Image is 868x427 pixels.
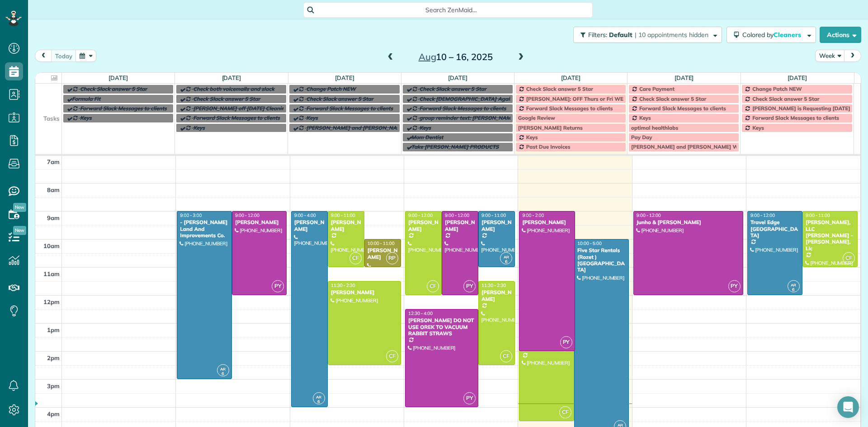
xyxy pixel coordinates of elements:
span: CF [500,350,512,362]
span: Check Slack answer 5 Star [193,95,260,102]
span: AR [220,366,226,371]
span: Keys [526,134,538,141]
span: CF [349,252,362,264]
small: 6 [313,398,325,406]
span: Forward Slack Messages to clients [193,114,280,121]
span: RP [386,252,398,264]
span: Check Slack answer 5 Star [526,85,593,92]
div: Junho & [PERSON_NAME] [636,219,741,225]
span: [PERSON_NAME] off [DATE] Cleaning Restaurant [193,105,317,112]
span: Colored by [742,31,804,39]
span: 3pm [47,382,60,389]
span: 9am [47,214,60,221]
span: PY [463,392,476,404]
a: [DATE] [788,74,807,81]
span: PY [728,280,741,292]
span: CF [427,280,439,292]
div: [PERSON_NAME] [481,289,512,302]
span: New [13,203,26,212]
span: 9:00 - 12:00 [750,212,775,218]
div: [PERSON_NAME] [481,219,512,232]
span: Change Patch NEW [306,85,355,92]
a: [DATE] [108,74,128,81]
small: 6 [217,370,229,378]
span: CF [843,252,855,264]
span: 9:00 - 3:00 [180,212,202,218]
button: prev [35,50,52,62]
span: Keys [752,124,764,131]
span: 9:00 - 12:00 [637,212,661,218]
span: AR [791,282,796,287]
span: [PERSON_NAME] and [PERSON_NAME] Off Every [DATE] [306,124,450,131]
span: Forward Slack Messages to clients [526,105,613,112]
div: Open Intercom Messenger [837,396,859,418]
div: [PERSON_NAME], LLC [PERSON_NAME] - [PERSON_NAME], Llc [805,219,855,252]
small: 6 [500,258,512,266]
span: Forward Slack Messages to clients [306,105,393,112]
a: [DATE] [222,74,241,81]
span: Care Payment [639,85,675,92]
span: AR [504,254,509,259]
a: [DATE] [335,74,354,81]
span: 9:00 - 11:00 [481,212,506,218]
span: Check [DEMOGRAPHIC_DATA] Against Spreadsheet [420,95,551,102]
div: - [PERSON_NAME] Land And Improvements Co. [179,219,229,239]
span: Check Slack answer 5 Star [752,95,819,102]
button: Actions [820,27,861,43]
span: Keys [80,114,92,121]
span: 10:00 - 5:00 [577,240,602,246]
span: Filters: [588,31,607,39]
span: Check Slack answer 5 Star [639,95,706,102]
span: Pay Day [631,134,652,141]
a: [DATE] [448,74,467,81]
div: [PERSON_NAME] [444,219,476,232]
span: 9:00 - 4:00 [294,212,316,218]
span: Google Review [518,114,555,121]
span: 9:00 - 12:00 [408,212,433,218]
span: 9:00 - 11:00 [331,212,355,218]
button: Colored byCleaners [726,27,816,43]
span: CF [386,350,398,362]
div: [PERSON_NAME] [330,219,362,232]
span: Past Due Invoices [526,143,571,150]
span: Mom Dentist [411,134,443,141]
button: Week [815,50,845,62]
h2: 10 – 16, 2025 [399,52,512,62]
span: Keys [420,124,431,131]
div: [PERSON_NAME] [522,219,572,225]
span: 10:00 - 11:00 [368,240,395,246]
span: Check Slack answer 5 Star [420,85,486,92]
div: [PERSON_NAME] [330,289,398,296]
span: Forward Slack Messages to clients [639,105,726,112]
span: | 10 appointments hidden [635,31,708,39]
span: 8am [47,186,60,193]
span: Forward Slack Messages to clients [80,105,167,112]
span: 11:30 - 2:30 [481,282,506,288]
div: [PERSON_NAME] [408,219,439,232]
span: PY [463,280,476,292]
div: [PERSON_NAME] [235,219,284,225]
button: today [51,50,76,62]
span: Keys [193,124,205,131]
span: Forward Slack Messages to clients [420,105,506,112]
div: [PERSON_NAME] DO NOT USE OREK TO VACUUM RABBIT STRAWS [408,317,476,337]
span: Formula Fit [72,95,100,102]
span: 1pm [47,326,60,333]
span: 9:00 - 12:00 [235,212,259,218]
span: [PERSON_NAME] Returns [518,124,583,131]
a: Filters: Default | 10 appointments hidden [569,27,722,43]
span: Check Slack answer 5 Star [80,85,147,92]
a: [DATE] [675,74,694,81]
span: 7am [47,158,60,165]
span: Change Patch NEW [752,85,802,92]
button: Filters: Default | 10 appointments hidden [573,27,722,43]
span: 9:00 - 12:00 [445,212,469,218]
span: Take [PERSON_NAME] PRODUCTS [411,143,499,150]
a: [DATE] [561,74,580,81]
span: New [13,226,26,235]
span: [PERSON_NAME] and [PERSON_NAME] Wedding [631,143,755,150]
small: 6 [788,286,799,294]
span: Default [609,31,633,39]
span: group reminder text: [PERSON_NAME] [420,114,516,121]
span: optimal healthlabs [631,124,678,131]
